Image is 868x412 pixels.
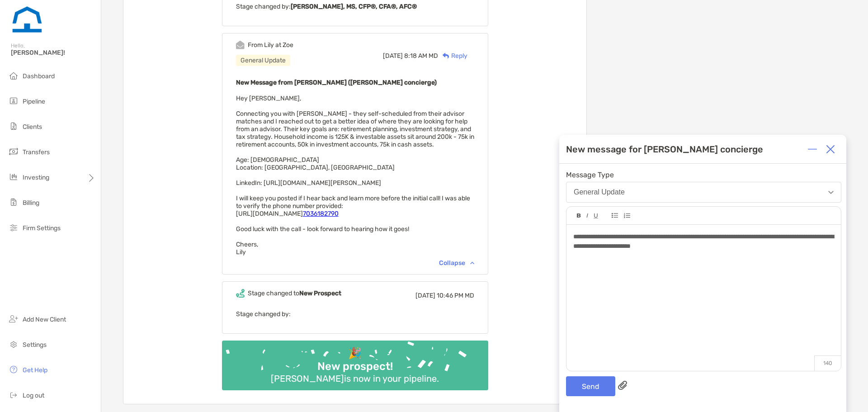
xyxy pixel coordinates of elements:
[23,72,55,80] span: Dashboard
[23,224,61,232] span: Firm Settings
[826,145,835,154] img: Close
[594,213,598,218] img: Editor control icon
[566,376,615,396] button: Send
[23,148,50,156] span: Transfers
[828,191,834,194] img: Open dropdown arrow
[267,373,443,384] div: [PERSON_NAME] is now in your pipeline.
[23,98,45,105] span: Pipeline
[291,3,417,10] b: [PERSON_NAME], MS, CFP®, CFA®, AFC®
[236,289,245,298] img: Event icon
[23,123,42,131] span: Clients
[8,70,19,81] img: dashboard icon
[566,170,841,179] span: Message Type
[8,339,19,350] img: settings icon
[236,41,245,49] img: Event icon
[8,95,19,106] img: pipeline icon
[23,199,39,207] span: Billing
[8,222,19,233] img: firm-settings icon
[8,364,19,375] img: get-help icon
[11,49,95,57] span: [PERSON_NAME]!
[8,146,19,157] img: transfers icon
[236,308,474,320] p: Stage changed by:
[623,213,630,218] img: Editor control icon
[437,292,474,299] span: 10:46 PM MD
[314,360,396,373] div: New prospect!
[8,121,19,132] img: clients icon
[236,79,437,86] b: New Message from [PERSON_NAME] ([PERSON_NAME] concierge)
[470,261,474,264] img: Chevron icon
[23,392,44,399] span: Log out
[566,144,763,155] div: New message for [PERSON_NAME] concierge
[415,292,435,299] span: [DATE]
[8,389,19,400] img: logout icon
[23,316,66,323] span: Add New Client
[23,366,47,374] span: Get Help
[438,51,467,61] div: Reply
[11,4,43,36] img: Zoe Logo
[618,381,627,390] img: paperclip attachments
[23,341,47,349] span: Settings
[248,41,293,49] div: From Lily at Zoe
[566,182,841,203] button: General Update
[574,188,625,196] div: General Update
[8,197,19,208] img: billing icon
[814,355,841,371] p: 140
[236,55,290,66] div: General Update
[236,95,474,256] span: Hey [PERSON_NAME], Connecting you with [PERSON_NAME] - they self-scheduled from their advisor mat...
[612,213,618,218] img: Editor control icon
[8,171,19,182] img: investing icon
[303,210,339,218] a: 7036182790
[299,289,341,297] b: New Prospect
[248,289,341,297] div: Stage changed to
[236,1,474,12] p: Stage changed by:
[586,213,588,218] img: Editor control icon
[443,53,449,59] img: Reply icon
[23,174,49,181] span: Investing
[8,313,19,324] img: add_new_client icon
[404,52,438,60] span: 8:18 AM MD
[439,259,474,267] div: Collapse
[383,52,403,60] span: [DATE]
[577,213,581,218] img: Editor control icon
[808,145,817,154] img: Expand or collapse
[222,341,488,383] img: Confetti
[344,347,365,360] div: 🎉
